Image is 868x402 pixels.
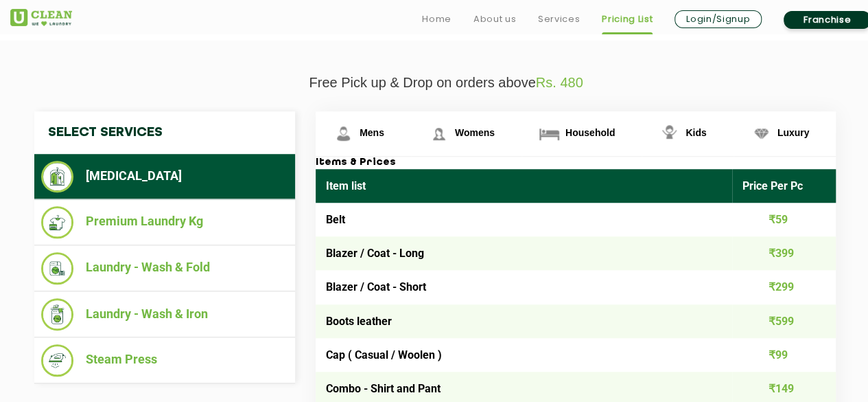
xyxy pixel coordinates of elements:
img: Dry Cleaning [41,161,73,192]
td: Blazer / Coat - Long [316,236,732,270]
th: Item list [316,169,732,203]
img: UClean Laundry and Dry Cleaning [10,9,72,26]
li: Steam Press [41,344,288,377]
span: Luxury [777,127,810,138]
a: Login/Signup [675,10,762,28]
span: Kids [685,127,706,138]
li: Laundry - Wash & Iron [41,298,288,331]
li: Laundry - Wash & Fold [41,252,288,284]
img: Laundry - Wash & Fold [41,252,73,284]
td: Belt [316,203,732,236]
li: [MEDICAL_DATA] [41,161,288,192]
span: Womens [455,127,495,138]
td: Blazer / Coat - Short [316,270,732,304]
th: Price Per Pc [732,169,836,203]
h3: Items & Prices [316,157,836,169]
a: Services [538,11,580,27]
td: ₹299 [732,270,836,304]
span: Household [565,127,615,138]
img: Luxury [749,122,773,146]
a: Home [422,11,451,27]
td: ₹599 [732,304,836,338]
td: Cap ( Casual / Woolen ) [316,338,732,372]
img: Premium Laundry Kg [41,206,73,238]
h4: Select Services [34,111,295,154]
li: Premium Laundry Kg [41,206,288,238]
img: Womens [427,122,451,146]
a: Pricing List [602,11,653,27]
span: Mens [360,127,384,138]
img: Household [537,122,561,146]
td: ₹399 [732,236,836,270]
td: ₹59 [732,203,836,236]
img: Kids [657,122,681,146]
td: ₹99 [732,338,836,372]
img: Steam Press [41,344,73,377]
span: Rs. 480 [536,75,583,90]
img: Laundry - Wash & Iron [41,298,73,331]
img: Mens [331,122,355,146]
a: About us [473,11,516,27]
td: Boots leather [316,304,732,338]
